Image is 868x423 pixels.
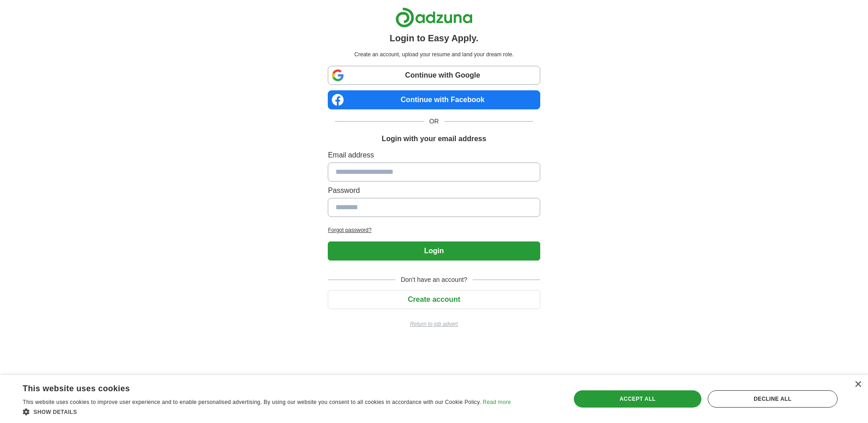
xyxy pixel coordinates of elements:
[328,241,540,261] button: Login
[395,275,473,285] span: Don't have an account?
[328,185,540,196] label: Password
[330,50,538,59] p: Create an account, upload your resume and land your dream role.
[424,117,444,126] span: OR
[390,31,478,45] h1: Login to Easy Apply.
[328,66,540,85] a: Continue with Google
[328,295,540,303] a: Create account
[34,409,77,415] span: Show details
[382,133,486,144] h1: Login with your email address
[23,407,511,416] div: Show details
[483,399,511,405] a: Read more, opens a new window
[23,399,481,405] span: This website uses cookies to improve user experience and to enable personalised advertising. By u...
[328,150,540,161] label: Email address
[854,381,861,388] div: Close
[328,226,540,234] a: Forgot password?
[395,7,473,28] img: Adzuna logo
[574,390,701,408] div: Accept all
[23,380,488,394] div: This website uses cookies
[708,390,838,408] div: Decline all
[328,320,540,328] a: Return to job advert
[328,90,540,109] a: Continue with Facebook
[328,290,540,309] button: Create account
